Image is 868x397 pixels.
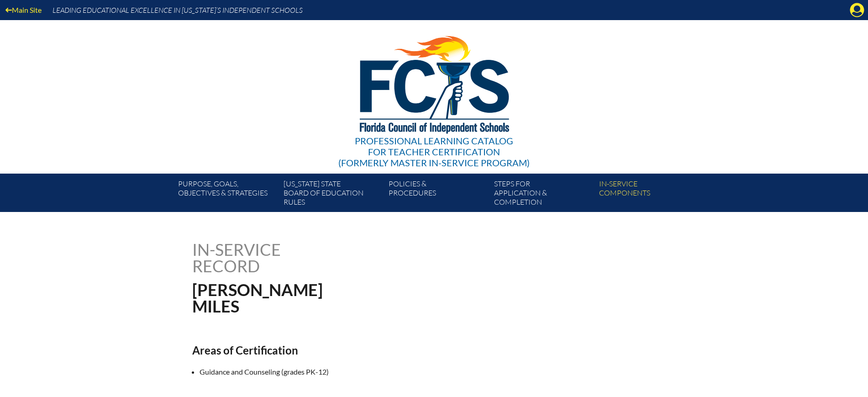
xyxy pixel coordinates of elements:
[385,177,490,212] a: Policies &Procedures
[338,135,530,168] div: Professional Learning Catalog (formerly Master In-service Program)
[2,4,45,16] a: Main Site
[192,344,514,357] h2: Areas of Certification
[192,281,492,314] h1: [PERSON_NAME] Miles
[340,20,528,145] img: FCISlogo221.eps
[490,177,595,212] a: Steps forapplication & completion
[595,177,700,212] a: In-servicecomponents
[368,146,500,157] span: for Teacher Certification
[850,3,864,17] svg: Manage Account
[192,241,376,274] h1: In-service record
[335,18,533,170] a: Professional Learning Catalog for Teacher Certification(formerly Master In-service Program)
[280,177,385,212] a: [US_STATE] StateBoard of Education rules
[200,366,521,378] li: Guidance and Counseling (grades PK-12)
[174,177,279,212] a: Purpose, goals,objectives & strategies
